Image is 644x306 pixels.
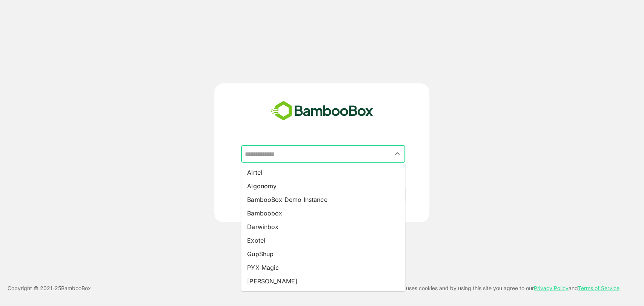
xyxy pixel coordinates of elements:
li: SPECTRA VISION [241,288,405,301]
li: GupShup [241,247,405,261]
li: [PERSON_NAME] [241,274,405,288]
a: Privacy Policy [534,285,569,291]
button: Close [392,149,403,159]
li: Algonomy [241,179,405,193]
a: Terms of Service [578,285,619,291]
p: This site uses cookies and by using this site you agree to our and [384,284,619,293]
img: bamboobox [267,98,377,123]
li: BambooBox Demo Instance [241,193,405,206]
li: PYX Magic [241,261,405,274]
li: Bamboobox [241,206,405,220]
li: Darwinbox [241,220,405,234]
li: Airtel [241,166,405,179]
li: Exotel [241,234,405,247]
p: Copyright © 2021- 25 BambooBox [8,284,91,293]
